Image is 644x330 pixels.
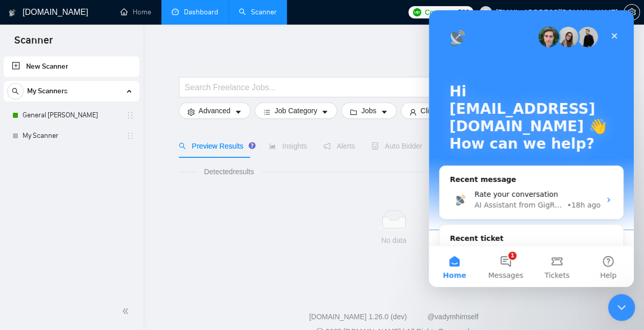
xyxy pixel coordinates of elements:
button: settingAdvancedcaret-down [179,102,251,119]
li: New Scanner [4,56,139,77]
span: Client [421,105,439,116]
span: Auto Bidder [371,142,422,150]
a: [DOMAIN_NAME] 1.26.0 (dev) [309,313,407,321]
div: No data [187,235,601,246]
button: folderJobscaret-down [341,102,397,119]
span: Jobs [361,105,377,116]
span: search [8,88,23,95]
span: bars [263,108,271,116]
li: My Scanners [4,81,139,146]
img: upwork-logo.png [413,8,421,16]
span: user [409,108,417,116]
span: Detected results [197,166,261,177]
span: caret-down [381,108,388,116]
span: Job Category [275,105,317,116]
a: setting [624,8,640,16]
span: robot [371,142,379,150]
iframe: Intercom live chat [429,10,634,287]
span: Scanner [6,33,61,54]
span: Insights [269,142,307,150]
button: userClientcaret-down [401,102,459,119]
span: Advanced [199,105,231,116]
input: Search Freelance Jobs... [185,81,459,94]
span: setting [624,8,639,16]
button: search [7,83,24,99]
span: Preview Results [179,142,253,150]
iframe: Intercom live chat [608,294,635,321]
span: setting [188,108,195,116]
a: @vadymhimself [427,313,479,321]
a: General [PERSON_NAME] [23,105,120,126]
a: dashboardDashboard [172,8,218,16]
span: double-left [122,306,132,316]
span: holder [126,111,134,119]
span: Alerts [323,142,355,150]
a: New Scanner [12,56,131,77]
div: Tooltip anchor [247,141,257,150]
img: logo [9,5,16,21]
a: searchScanner [239,8,277,16]
span: user [482,9,489,16]
span: My Scanners [27,81,68,101]
a: homeHome [120,8,151,16]
span: caret-down [321,108,328,116]
span: search [179,142,186,150]
span: notification [323,142,330,150]
button: setting [624,4,640,20]
span: 520 [458,7,469,18]
a: My Scanner [23,126,120,146]
button: barsJob Categorycaret-down [255,102,337,119]
span: area-chart [269,142,276,150]
span: Connects: [425,7,455,18]
span: caret-down [235,108,242,116]
span: folder [350,108,357,116]
span: holder [126,132,134,140]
